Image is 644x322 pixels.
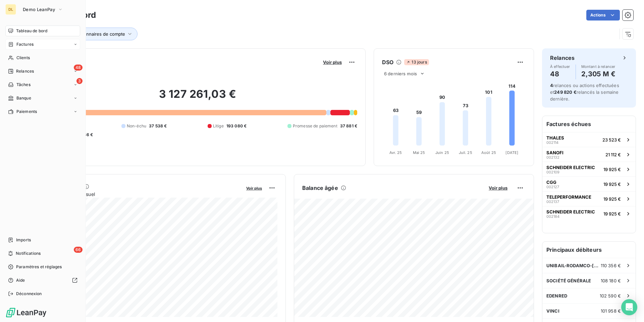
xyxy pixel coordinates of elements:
h6: Balance âgée [302,184,338,192]
div: DL [5,4,16,15]
span: 002127 [546,185,559,189]
span: VINCI [546,308,559,314]
span: 002132 [546,155,559,159]
span: Paramètres et réglages [16,264,62,270]
span: 19 925 € [603,167,621,172]
span: CGG [546,179,556,185]
span: Voir plus [246,186,262,191]
h6: Factures échues [542,116,636,132]
span: 6 derniers mois [384,71,417,76]
span: Clients [16,55,30,61]
span: THALES [546,135,564,140]
tspan: Avr. 25 [389,150,402,155]
span: SOCIÉTÉ GÉNÉRALE [546,278,591,283]
span: 13 jours [404,59,429,65]
button: SCHNEIDER ELECTRIC00210919 925 € [542,162,636,176]
button: Voir plus [487,185,509,191]
span: 108 180 € [601,278,621,283]
span: Tâches [16,82,31,88]
span: relances ou actions effectuées et relancés la semaine dernière. [550,83,619,102]
span: SCHNEIDER ELECTRIC [546,165,595,170]
span: Tableau de bord [16,28,47,34]
button: Gestionnaires de compte [63,28,138,40]
span: À effectuer [550,65,570,69]
tspan: Mai 25 [413,150,425,155]
span: Chiffre d'affaires mensuel [38,191,241,198]
span: 002184 [546,214,559,218]
span: Banque [16,95,31,101]
h4: 2,305 M € [581,69,615,79]
button: SCHNEIDER ELECTRIC00218419 925 € [542,206,636,221]
span: 249 820 € [554,89,576,95]
h6: DSO [382,58,393,66]
tspan: Juin 25 [435,150,449,155]
span: Imports [16,237,31,243]
span: 21 112 € [605,152,621,157]
h6: Principaux débiteurs [542,242,636,258]
button: Voir plus [244,185,264,191]
tspan: Juil. 25 [459,150,472,155]
span: Factures [16,41,34,47]
span: UNIBAIL-RODAMCO-[GEOGRAPHIC_DATA] [546,263,601,268]
span: 23 523 € [602,137,621,143]
img: Logo LeanPay [5,307,47,318]
tspan: Août 25 [481,150,496,155]
span: Voir plus [489,185,507,191]
button: CGG00212719 925 € [542,176,636,191]
span: 19 925 € [603,182,621,187]
h6: Relances [550,54,575,62]
span: Relances [16,68,34,74]
span: Gestionnaires de compte [73,31,125,37]
button: Voir plus [321,59,344,65]
tspan: [DATE] [505,150,518,155]
span: 37 881 € [340,123,357,129]
span: 002109 [546,170,559,174]
h4: 48 [550,69,570,79]
span: TELEPERFORMANCE [546,194,591,200]
span: Montant à relancer [581,65,615,69]
span: 3 [76,78,83,84]
div: Open Intercom Messenger [621,299,637,315]
span: Litige [213,123,224,129]
span: 19 925 € [603,196,621,202]
span: 002114 [546,140,558,145]
span: 19 925 € [603,211,621,216]
span: Notifications [16,250,41,256]
span: Aide [16,277,25,283]
span: Demo LeanPay [23,7,55,12]
span: 193 080 € [226,123,247,129]
span: Voir plus [323,59,342,65]
span: Paiements [16,109,37,115]
span: 4 [550,83,553,88]
span: 102 590 € [600,293,621,298]
span: SANOFI [546,150,563,155]
button: TELEPERFORMANCE00213719 925 € [542,191,636,206]
button: Actions [586,10,620,21]
a: Aide [5,275,80,286]
h2: 3 127 261,03 € [38,87,357,108]
span: 66 [74,247,83,253]
span: 37 538 € [149,123,167,129]
span: 48 [74,65,83,71]
span: 002137 [546,200,559,204]
span: Déconnexion [16,291,42,297]
span: SCHNEIDER ELECTRIC [546,209,595,214]
button: THALES00211423 523 € [542,132,636,147]
span: EDENRED [546,293,567,298]
span: 110 356 € [601,263,621,268]
button: SANOFI00213221 112 € [542,147,636,162]
span: Non-échu [127,123,146,129]
span: 101 958 € [601,308,621,314]
span: Promesse de paiement [293,123,337,129]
